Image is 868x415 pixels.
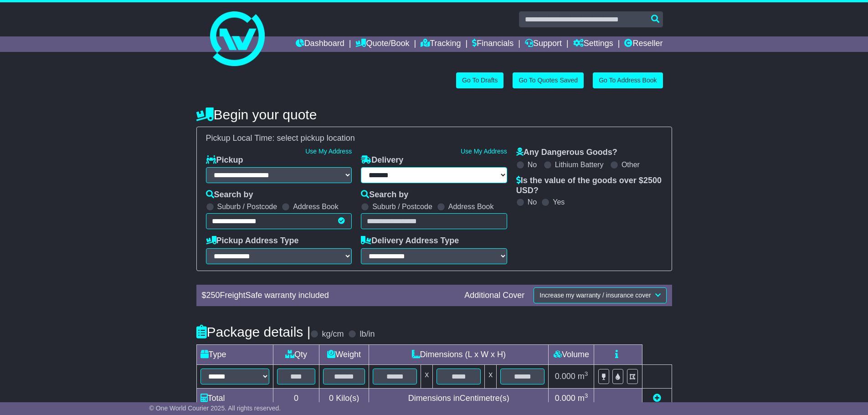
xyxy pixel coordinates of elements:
label: Any Dangerous Goods? [516,148,617,158]
label: Yes [553,198,565,206]
h4: Begin your quote [196,107,672,122]
label: kg/cm [322,329,344,339]
td: Dimensions (L x W x H) [369,344,549,364]
a: Go To Quotes Saved [513,72,584,88]
td: Weight [319,344,369,364]
a: Use My Address [461,148,507,155]
td: Dimensions in Centimetre(s) [369,388,549,408]
a: Add new item [653,394,661,403]
a: Go To Address Book [593,72,663,88]
span: Increase my warranty / insurance cover [539,292,651,299]
label: Search by [206,190,253,200]
span: m [578,394,588,403]
a: Financials [472,36,514,52]
td: x [485,364,497,388]
a: Settings [573,36,613,52]
span: 0.000 [555,394,575,403]
label: Is the value of the goods over $ ? [516,176,663,195]
a: Tracking [421,36,461,52]
sup: 3 [585,392,588,399]
span: © One World Courier 2025. All rights reserved. [149,405,281,412]
a: Dashboard [296,36,344,52]
span: USD [516,186,534,195]
span: 250 [206,291,220,300]
div: Pickup Local Time: [201,133,667,143]
sup: 3 [585,370,588,377]
button: Increase my warranty / insurance cover [534,287,666,303]
h4: Package details | [196,324,311,339]
label: Address Book [448,202,494,211]
label: Other [621,160,640,169]
label: No [528,160,537,169]
td: Kilo(s) [319,388,369,408]
span: m [578,372,588,381]
label: No [528,198,537,206]
div: Additional Cover [460,291,529,301]
label: Delivery Address Type [361,236,459,246]
a: Support [525,36,562,52]
label: Suburb / Postcode [372,202,432,211]
td: 0 [273,388,319,408]
td: Volume [549,344,594,364]
span: 2500 [643,176,662,185]
label: Lithium Battery [555,160,604,169]
label: Search by [361,190,408,200]
label: lb/in [360,329,375,339]
div: $ FreightSafe warranty included [197,291,460,301]
span: 0.000 [555,372,575,381]
a: Use My Address [305,148,352,155]
a: Go To Drafts [456,72,503,88]
label: Address Book [293,202,339,211]
td: Type [196,344,273,364]
span: select pickup location [277,133,355,143]
td: Total [196,388,273,408]
label: Pickup Address Type [206,236,299,246]
a: Quote/Book [355,36,409,52]
label: Delivery [361,155,403,165]
td: x [421,364,433,388]
label: Suburb / Postcode [217,202,277,211]
span: 0 [329,394,334,403]
td: Qty [273,344,319,364]
label: Pickup [206,155,243,165]
a: Reseller [624,36,663,52]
